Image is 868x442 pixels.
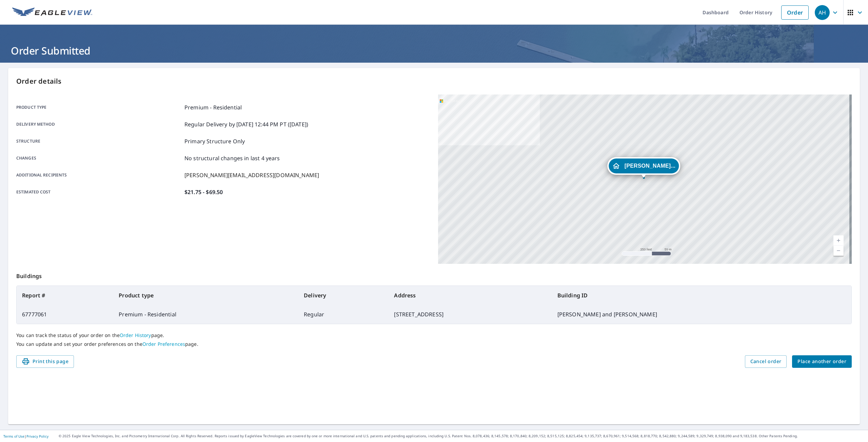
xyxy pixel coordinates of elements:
th: Report # [17,286,113,305]
th: Product type [113,286,298,305]
h1: Order Submitted [8,44,860,58]
th: Address [389,286,552,305]
button: Cancel order [745,355,787,368]
a: Privacy Policy [26,434,48,439]
a: Terms of Use [3,434,24,439]
p: Buildings [16,264,852,286]
td: 67777061 [17,305,113,324]
a: Current Level 17, Zoom Out [833,246,844,256]
p: Premium - Residential [184,103,242,111]
p: $21.75 - $69.50 [184,188,223,196]
div: Dropped pin, building richard and gail leaks , Residential property, 53 Hillsmont Ave Pontiac, MI... [607,157,680,178]
th: Building ID [552,286,851,305]
p: Changes [16,154,182,162]
th: Delivery [298,286,389,305]
p: © 2025 Eagle View Technologies, Inc. and Pictometry International Corp. All Rights Reserved. Repo... [59,434,865,439]
p: Estimated cost [16,188,182,196]
span: Cancel order [750,357,782,366]
p: Primary Structure Only [184,137,245,145]
td: [STREET_ADDRESS] [389,305,552,324]
a: Order [781,5,809,20]
p: [PERSON_NAME][EMAIL_ADDRESS][DOMAIN_NAME] [184,171,319,179]
span: Place another order [797,357,846,366]
td: Premium - Residential [113,305,298,324]
p: Delivery method [16,120,182,128]
button: Place another order [792,355,852,368]
p: You can update and set your order preferences on the page. [16,341,852,347]
span: [PERSON_NAME]... [625,163,675,168]
p: Additional recipients [16,171,182,179]
p: Order details [16,76,852,86]
p: Structure [16,137,182,145]
td: Regular [298,305,389,324]
p: You can track the status of your order on the page. [16,332,852,338]
a: Current Level 17, Zoom In [833,235,844,246]
a: Order Preferences [142,341,185,347]
p: Regular Delivery by [DATE] 12:44 PM PT ([DATE]) [184,120,308,128]
p: | [3,434,48,438]
button: Print this page [16,355,74,368]
p: No structural changes in last 4 years [184,154,280,162]
span: Print this page [22,357,68,366]
div: AH [815,5,830,20]
td: [PERSON_NAME] and [PERSON_NAME] [552,305,851,324]
a: Order History [120,332,151,338]
img: EV Logo [12,7,92,18]
p: Product type [16,103,182,111]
